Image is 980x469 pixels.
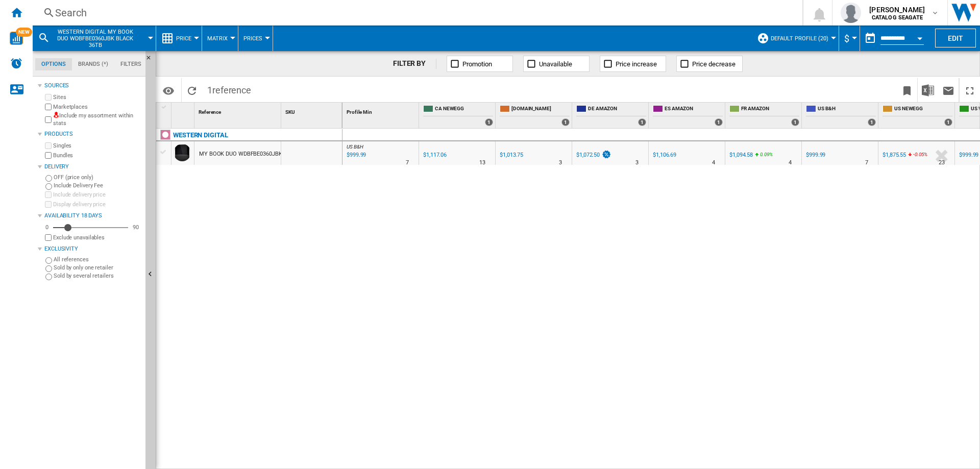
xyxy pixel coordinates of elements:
i: % [912,150,918,162]
div: Sort None [197,103,281,118]
label: Sold by only one retailer [54,264,141,271]
div: Reference Sort None [197,103,281,118]
i: % [759,150,765,162]
div: $ [844,26,854,51]
div: $1,013.75 [498,150,523,160]
button: Promotion [447,56,513,72]
span: Profile Min [347,109,372,115]
div: FR AMAZON 1 offers sold by FR AMAZON [727,103,801,128]
span: 1 [202,78,256,100]
button: Send this report by email [938,78,959,102]
div: Delivery Time : 4 days [712,158,715,168]
span: Reference [199,109,221,115]
label: Include my assortment within stats [53,112,141,128]
button: Unavailable [523,56,590,72]
div: Price [161,26,197,51]
img: alerts-logo.svg [10,57,22,69]
button: Edit [935,29,976,47]
div: Exclusivity [44,245,141,253]
button: WESTERN DIGITAL ‎MY BOOK DUO WDBFBE0360JBK BLACK 36TB [54,26,146,51]
span: CA NEWEGG [435,105,493,114]
span: Promotion [462,60,492,68]
label: All references [54,256,141,263]
span: US NEWEGG [894,105,952,114]
div: Delivery Time : 7 days [406,158,409,168]
button: Bookmark this report [897,78,917,102]
label: Singles [53,142,141,150]
div: 1 offers sold by AMAZON.CO.UK [561,118,570,126]
span: $ [844,33,849,44]
md-tab-item: Options [35,58,72,70]
span: Matrix [207,35,228,42]
div: CA NEWEGG 1 offers sold by CA NEWEGG [421,103,495,128]
div: SKU Sort None [283,103,342,118]
div: 1 offers sold by ES AMAZON [715,118,723,126]
div: Availability 18 Days [44,212,141,220]
label: Bundles [53,152,141,159]
div: $999.99 [806,152,825,158]
button: Maximize [960,78,980,102]
input: Sites [45,94,52,101]
span: US B&H [818,105,876,114]
label: Sold by several retailers [54,272,141,280]
div: 1 offers sold by DE AMAZON [638,118,646,126]
div: $1,117.06 [422,150,447,160]
div: WESTERN DIGITAL ‎MY BOOK DUO WDBFBE0360JBK BLACK 36TB [38,26,151,51]
div: 1 offers sold by FR AMAZON [791,118,799,126]
input: OFF (price only) [45,175,52,182]
span: ES AMAZON [665,105,723,114]
button: Download in Excel [918,78,938,102]
md-tab-item: Filters [114,58,148,70]
img: mysite-not-bg-18x18.png [53,112,59,118]
img: promotionV3.png [601,150,611,159]
span: DE AMAZON [588,105,646,114]
input: Sold by several retailers [45,274,52,280]
div: Sources [44,82,141,90]
div: $1,117.06 [423,152,447,158]
div: ES AMAZON 1 offers sold by ES AMAZON [651,103,725,128]
span: reference [212,85,251,95]
img: wise-card.svg [10,32,23,45]
input: Include delivery price [45,191,52,198]
span: WESTERN DIGITAL ‎MY BOOK DUO WDBFBE0360JBK BLACK 36TB [54,29,136,48]
div: 90 [130,224,141,231]
div: Delivery Time : 23 days [939,158,945,168]
span: Price decrease [692,60,736,68]
span: Prices [243,35,262,42]
div: 0 [43,224,51,231]
div: $999.99 [958,150,978,160]
button: md-calendar [860,28,880,48]
div: Delivery Time : 4 days [789,158,792,168]
div: $1,875.55 [883,152,906,158]
input: Include my assortment within stats [45,113,52,126]
input: Display delivery price [45,201,52,208]
div: Sort None [174,103,194,118]
label: Display delivery price [53,201,141,208]
button: Default profile (20) [771,26,834,51]
div: Profile Min Sort None [345,103,419,118]
div: Delivery Time : 3 days [559,158,562,168]
button: Price decrease [676,56,743,72]
div: ‎MY BOOK DUO WDBFBE0360JBK BLACK 36TB [199,142,315,166]
div: 1 offers sold by US B&H [868,118,876,126]
label: Marketplaces [53,103,141,111]
span: -0.05 [913,152,924,157]
div: Delivery Time : 3 days [635,158,639,168]
div: Last updated : Wednesday, 24 September 2025 04:34 [345,150,366,160]
button: Prices [243,26,267,51]
div: FILTER BY [393,59,436,69]
div: $1,094.58 [728,150,753,160]
div: US B&H 1 offers sold by US B&H [804,103,878,128]
div: $1,072.50 [576,152,600,158]
div: Sort None [345,103,419,118]
span: SKU [285,109,295,115]
div: $1,072.50 [575,150,611,160]
div: US NEWEGG 1 offers sold by US NEWEGG [880,103,954,128]
span: Price [176,35,191,42]
span: [DOMAIN_NAME] [511,105,570,114]
div: Click to filter on that brand [173,129,228,141]
input: Marketplaces [45,104,52,110]
input: Bundles [45,152,52,159]
md-menu: Currency [839,26,860,51]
